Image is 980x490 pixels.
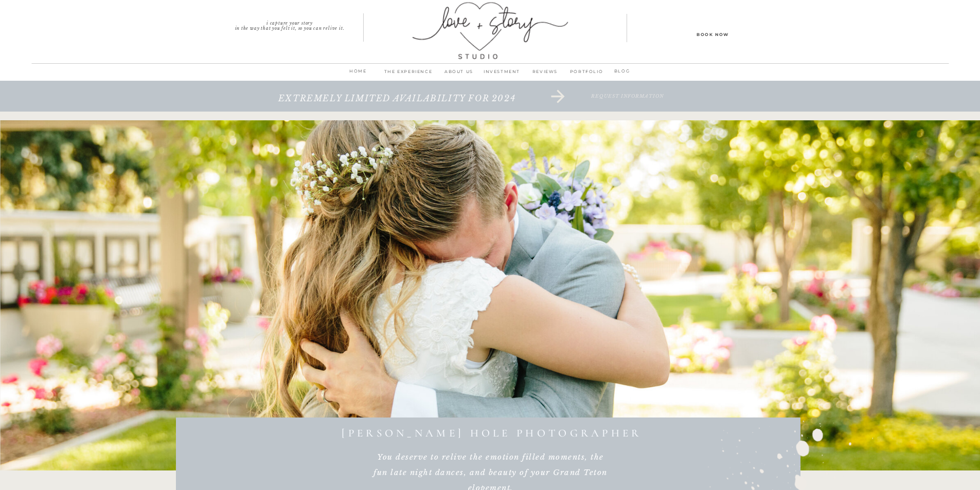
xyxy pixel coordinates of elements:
a: REVIEWS [524,67,567,82]
a: Book Now [667,30,759,38]
a: extremely limited availability for 2024 [244,94,550,114]
a: I capture your storyin the way that you felt it, so you can relive it. [216,21,364,28]
h1: [PERSON_NAME] hole photographer [174,427,810,439]
p: I capture your story in the way that you felt it, so you can relive it. [216,21,364,28]
a: INVESTMENT [480,67,524,82]
a: THE EXPERIENCE [379,67,438,82]
a: request information [537,94,719,114]
a: ABOUT us [438,67,480,82]
a: PORTFOLIO [567,67,607,82]
a: BLOG [609,67,636,77]
a: home [345,67,372,81]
